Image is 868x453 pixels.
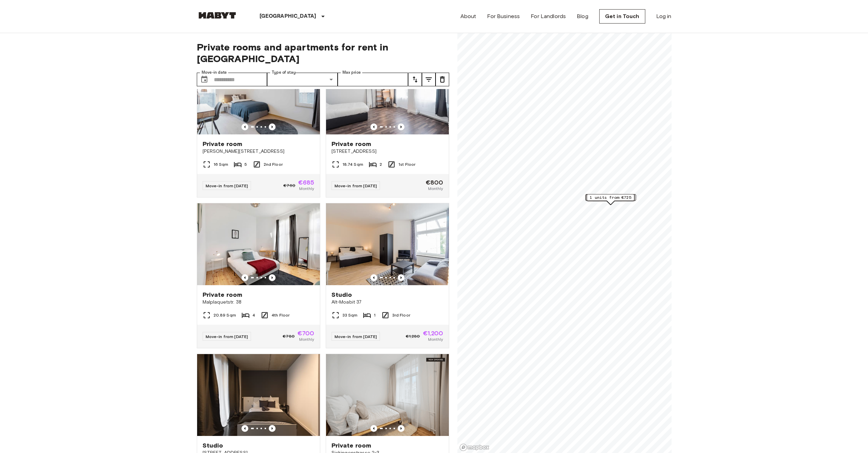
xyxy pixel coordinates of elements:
[197,203,320,348] a: Marketing picture of unit DE-01-050-001-02HPrevious imagePrevious imagePrivate roomMalplaquetstr....
[326,53,449,134] img: Marketing picture of unit DE-01-053-001-01H
[241,274,248,281] button: Previous image
[197,354,320,436] img: Marketing picture of unit DE-01-049-013-01H
[332,441,371,450] span: Private room
[197,41,449,64] span: Private rooms and apartments for rent in [GEOGRAPHIC_DATA]
[326,52,449,198] a: Marketing picture of unit DE-01-053-001-01HPrevious imagePrevious imagePrivate room[STREET_ADDRES...
[398,161,415,167] span: 1st Floor
[245,161,247,167] span: 5
[332,291,352,299] span: Studio
[203,148,314,155] span: [PERSON_NAME][STREET_ADDRESS]
[370,123,377,130] button: Previous image
[656,12,672,20] a: Log in
[197,53,320,134] img: Marketing picture of unit DE-01-008-004-02HF
[332,140,371,148] span: Private room
[203,441,223,450] span: Studio
[370,425,377,432] button: Previous image
[587,194,635,205] div: Map marker
[332,299,443,306] span: Alt-Moabit 37
[459,443,489,451] a: Mapbox logo
[269,123,276,130] button: Previous image
[206,183,248,188] span: Move-in from [DATE]
[398,274,404,281] button: Previous image
[206,334,248,339] span: Move-in from [DATE]
[342,161,363,167] span: 18.74 Sqm
[297,330,314,336] span: €700
[370,274,377,281] button: Previous image
[423,330,443,336] span: €1,200
[214,161,229,167] span: 16 Sqm
[197,52,320,198] a: Marketing picture of unit DE-01-008-004-02HFPrevious imagePrevious imagePrivate room[PERSON_NAME]...
[586,194,636,205] div: Map marker
[587,194,635,205] div: Map marker
[283,182,295,189] span: €760
[585,194,635,205] div: Map marker
[241,425,248,432] button: Previous image
[374,312,376,318] span: 1
[299,336,314,342] span: Monthly
[426,179,443,186] span: €800
[342,70,361,75] label: Max price
[487,12,520,20] a: For Business
[269,274,276,281] button: Previous image
[577,12,588,20] a: Blog
[203,291,242,299] span: Private room
[271,312,290,318] span: 4th Floor
[380,161,382,167] span: 2
[203,140,242,148] span: Private room
[398,123,404,130] button: Previous image
[460,12,476,20] a: About
[428,336,443,342] span: Monthly
[326,354,449,436] img: Marketing picture of unit DE-01-477-065-03
[335,334,377,339] span: Move-in from [DATE]
[241,123,248,130] button: Previous image
[599,9,645,24] a: Get in Touch
[428,186,443,192] span: Monthly
[197,12,238,19] img: Habyt
[326,203,449,285] img: Marketing picture of unit DE-01-087-003-01H
[252,312,255,318] span: 4
[398,425,404,432] button: Previous image
[298,179,314,186] span: €685
[590,194,631,201] span: 1 units from €725
[436,73,449,86] button: tune
[202,70,227,75] label: Move-in date
[197,203,320,285] img: Marketing picture of unit DE-01-050-001-02H
[342,312,358,318] span: 33 Sqm
[392,312,410,318] span: 3rd Floor
[269,425,276,432] button: Previous image
[326,203,449,348] a: Marketing picture of unit DE-01-087-003-01HPrevious imagePrevious imageStudioAlt-Moabit 3733 Sqm1...
[332,148,443,155] span: [STREET_ADDRESS]
[214,312,236,318] span: 20.89 Sqm
[283,333,295,339] span: €780
[408,73,422,86] button: tune
[272,70,296,75] label: Type of stay
[260,12,317,20] p: [GEOGRAPHIC_DATA]
[406,333,420,339] span: €1,280
[531,12,566,20] a: For Landlords
[197,73,211,86] button: Choose date
[264,161,283,167] span: 2nd Floor
[422,73,436,86] button: tune
[587,194,634,205] div: Map marker
[335,183,377,188] span: Move-in from [DATE]
[203,299,314,306] span: Malplaquetstr. 38
[299,186,314,192] span: Monthly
